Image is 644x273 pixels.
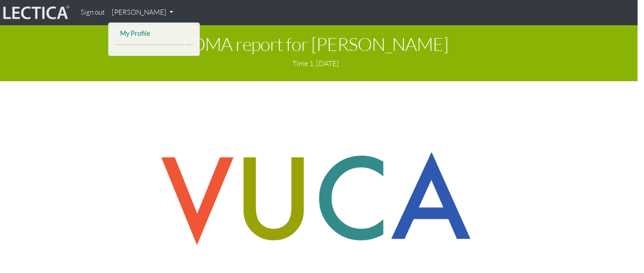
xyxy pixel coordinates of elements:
[118,28,191,39] a: My Profile
[0,34,631,54] h1: LDMA report for [PERSON_NAME]
[108,4,177,22] a: [PERSON_NAME]
[149,140,483,257] img: vuca skills
[77,4,108,22] a: Sign out
[1,4,70,22] img: lecticalive
[0,58,631,69] p: Time 1, [DATE]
